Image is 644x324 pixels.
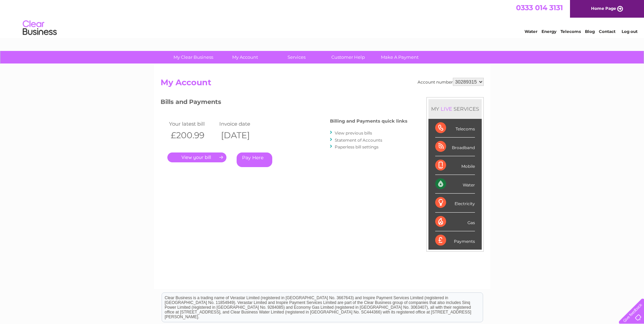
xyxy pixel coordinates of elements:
[335,130,372,136] a: View previous bills
[435,194,475,212] div: Electricity
[269,51,325,64] a: Services
[320,51,376,64] a: Customer Help
[372,51,428,64] a: Make A Payment
[516,3,563,12] a: 0333 014 3131
[435,156,475,175] div: Mobile
[335,144,379,149] a: Paperless bill settings
[167,152,226,162] a: .
[435,119,475,138] div: Telecoms
[218,119,268,128] td: Invoice date
[335,138,382,143] a: Statement of Accounts
[435,138,475,156] div: Broadband
[435,213,475,231] div: Gas
[435,175,475,194] div: Water
[162,4,483,33] div: Clear Business is a trading name of Verastar Limited (registered in [GEOGRAPHIC_DATA] No. 3667643...
[439,106,454,112] div: LIVE
[418,78,484,86] div: Account number
[22,18,57,38] img: logo.png
[622,29,638,34] a: Log out
[161,97,407,109] h3: Bills and Payments
[330,119,407,124] h4: Billing and Payments quick links
[165,51,221,64] a: My Clear Business
[428,99,482,119] div: MY SERVICES
[217,51,273,64] a: My Account
[525,29,537,34] a: Water
[167,128,218,142] th: £200.99
[167,119,218,128] td: Your latest bill
[237,152,272,167] a: Pay Here
[585,29,595,34] a: Blog
[560,29,581,34] a: Telecoms
[218,128,268,142] th: [DATE]
[435,231,475,250] div: Payments
[599,29,615,34] a: Contact
[161,78,484,91] h2: My Account
[541,29,556,34] a: Energy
